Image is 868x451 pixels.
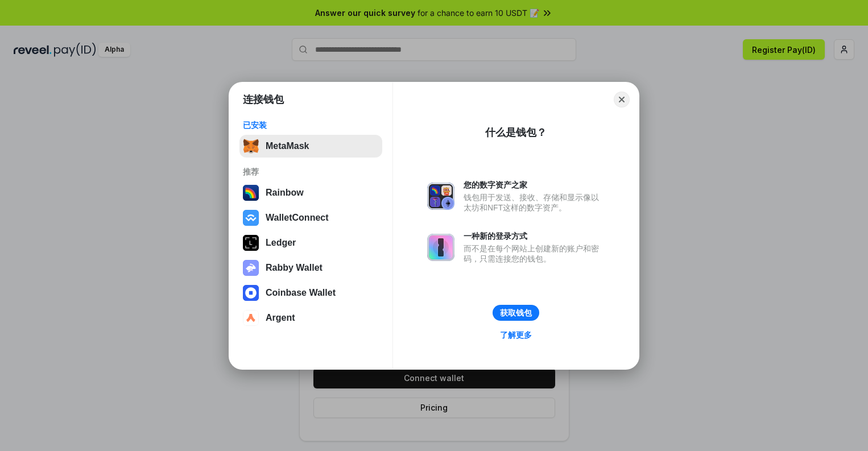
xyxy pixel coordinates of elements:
div: 获取钱包 [500,308,532,318]
button: MetaMask [239,135,382,158]
img: svg+xml,%3Csvg%20width%3D%2228%22%20height%3D%2228%22%20viewBox%3D%220%200%2028%2028%22%20fill%3D... [243,310,259,326]
div: Ledger [266,238,296,248]
button: Argent [239,307,382,329]
img: svg+xml,%3Csvg%20xmlns%3D%22http%3A%2F%2Fwww.w3.org%2F2000%2Fsvg%22%20fill%3D%22none%22%20viewBox... [427,183,454,210]
img: svg+xml,%3Csvg%20width%3D%2228%22%20height%3D%2228%22%20viewBox%3D%220%200%2028%2028%22%20fill%3D... [243,285,259,301]
div: 什么是钱包？ [485,126,547,139]
div: 已安装 [243,120,379,130]
button: Rabby Wallet [239,256,382,279]
a: 了解更多 [493,328,539,342]
div: 推荐 [243,167,379,177]
img: svg+xml,%3Csvg%20xmlns%3D%22http%3A%2F%2Fwww.w3.org%2F2000%2Fsvg%22%20fill%3D%22none%22%20viewBox... [427,234,454,261]
button: Close [614,92,630,107]
img: svg+xml,%3Csvg%20xmlns%3D%22http%3A%2F%2Fwww.w3.org%2F2000%2Fsvg%22%20fill%3D%22none%22%20viewBox... [243,260,259,276]
div: Rainbow [266,188,304,198]
div: 一种新的登录方式 [464,231,605,241]
h1: 连接钱包 [243,93,284,106]
div: Coinbase Wallet [266,288,336,298]
img: svg+xml,%3Csvg%20width%3D%2228%22%20height%3D%2228%22%20viewBox%3D%220%200%2028%2028%22%20fill%3D... [243,210,259,226]
button: Ledger [239,231,382,254]
div: 了解更多 [500,330,532,340]
button: Rainbow [239,181,382,204]
img: svg+xml,%3Csvg%20width%3D%22120%22%20height%3D%22120%22%20viewBox%3D%220%200%20120%20120%22%20fil... [243,185,259,201]
div: MetaMask [266,141,309,151]
img: svg+xml,%3Csvg%20fill%3D%22none%22%20height%3D%2233%22%20viewBox%3D%220%200%2035%2033%22%20width%... [243,138,259,154]
div: 而不是在每个网站上创建新的账户和密码，只需连接您的钱包。 [464,243,605,264]
button: WalletConnect [239,206,382,229]
img: svg+xml,%3Csvg%20xmlns%3D%22http%3A%2F%2Fwww.w3.org%2F2000%2Fsvg%22%20width%3D%2228%22%20height%3... [243,235,259,251]
div: Argent [266,313,295,323]
div: 钱包用于发送、接收、存储和显示像以太坊和NFT这样的数字资产。 [464,192,605,213]
button: 获取钱包 [493,305,539,321]
div: 您的数字资产之家 [464,180,605,190]
button: Coinbase Wallet [239,282,382,304]
div: WalletConnect [266,213,329,223]
div: Rabby Wallet [266,263,323,273]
